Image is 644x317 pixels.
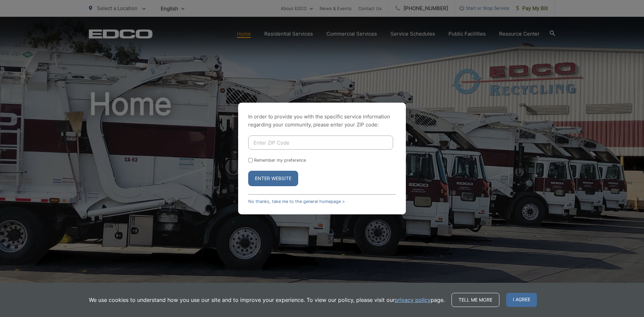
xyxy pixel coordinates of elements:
[248,171,298,186] button: Enter Website
[89,296,445,304] p: We use cookies to understand how you use our site and to improve your experience. To view our pol...
[254,158,306,163] label: Remember my preference
[395,296,431,304] a: privacy policy
[248,136,393,150] input: Enter ZIP Code
[248,113,396,129] p: In order to provide you with the specific service information regarding your community, please en...
[248,199,345,204] a: No thanks, take me to the general homepage >
[506,293,537,307] span: I agree
[451,293,499,307] a: Tell me more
